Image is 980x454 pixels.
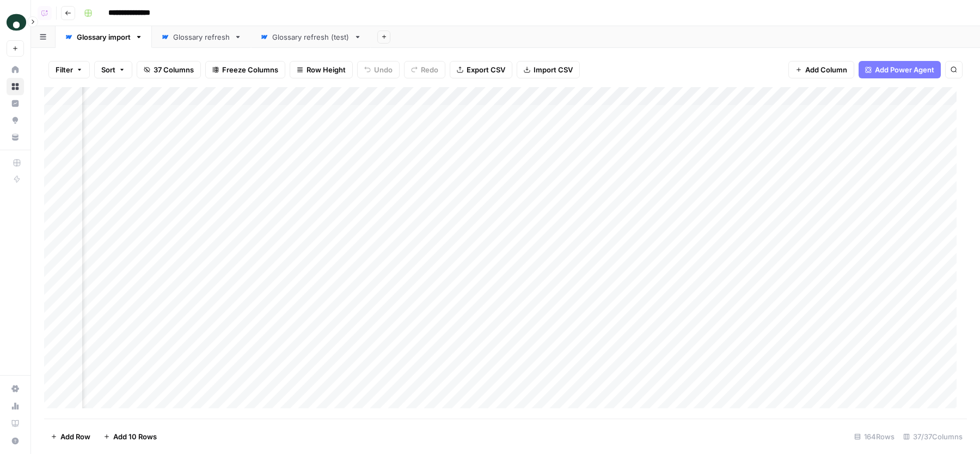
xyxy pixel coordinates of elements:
div: Glossary import [77,32,131,42]
span: Add Power Agent [875,64,934,75]
a: Usage [7,397,24,415]
span: Export CSV [467,64,505,75]
button: Add 10 Rows [97,428,163,445]
div: 37/37 Columns [899,428,967,445]
span: Import CSV [534,64,573,75]
span: Sort [101,64,115,75]
button: Redo [404,61,445,78]
button: Add Power Agent [859,61,941,78]
span: Filter [56,64,73,75]
button: Row Height [290,61,353,78]
a: Learning Hub [7,415,24,432]
button: Import CSV [517,61,580,78]
button: Add Column [788,61,854,78]
a: Browse [7,78,24,95]
a: Glossary refresh (test) [251,26,371,48]
span: Add 10 Rows [113,431,157,442]
div: Glossary refresh (test) [272,32,350,42]
a: Your Data [7,128,24,146]
div: Glossary refresh [173,32,230,42]
button: 37 Columns [137,61,201,78]
a: Glossary import [56,26,152,48]
div: 164 Rows [850,428,899,445]
button: Freeze Columns [205,61,285,78]
span: Freeze Columns [222,64,278,75]
a: Opportunities [7,112,24,129]
a: Glossary refresh [152,26,251,48]
button: Help + Support [7,432,24,450]
span: Redo [421,64,438,75]
span: Add Row [60,431,90,442]
a: Insights [7,95,24,112]
span: Undo [374,64,393,75]
button: Workspace: Oyster [7,9,24,36]
span: Row Height [307,64,346,75]
button: Undo [357,61,400,78]
button: Export CSV [450,61,512,78]
button: Add Row [44,428,97,445]
a: Home [7,61,24,78]
button: Filter [48,61,90,78]
span: 37 Columns [154,64,194,75]
button: Sort [94,61,132,78]
a: Settings [7,380,24,397]
span: Add Column [805,64,847,75]
img: Oyster Logo [7,13,26,32]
